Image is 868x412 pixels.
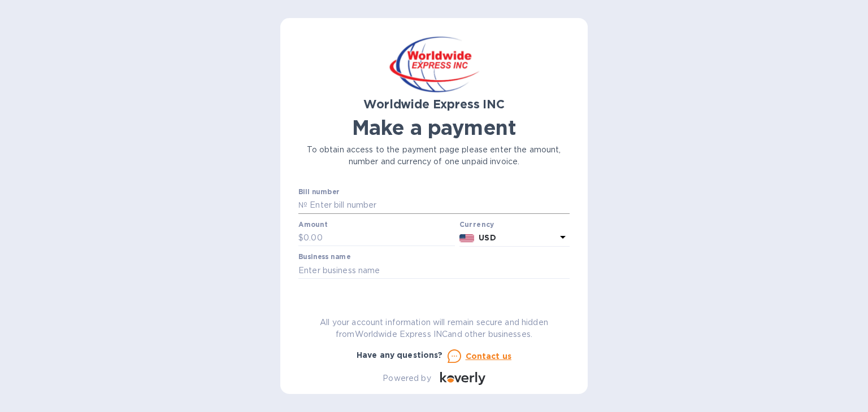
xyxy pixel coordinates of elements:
p: Powered by [383,372,431,384]
input: Enter bill number [307,197,570,214]
label: Amount [298,221,327,228]
h1: Make a payment [298,116,570,139]
b: Currency [459,220,494,229]
p: To obtain access to the payment page please enter the amount, number and currency of one unpaid i... [298,144,570,168]
p: All your account information will remain secure and hidden from Worldwide Express INC and other b... [298,317,570,340]
b: Worldwide Express INC [363,97,504,111]
b: Have any questions? [357,350,443,360]
img: USD [459,234,475,242]
input: Enter business name [298,262,570,279]
b: USD [479,233,496,242]
u: Contact us [466,352,512,361]
p: $ [298,232,303,244]
label: Business name [298,254,350,261]
label: Bill number [298,189,339,196]
p: № [298,199,307,211]
input: 0.00 [303,230,455,247]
